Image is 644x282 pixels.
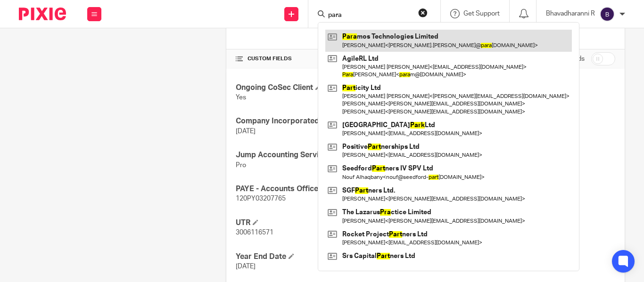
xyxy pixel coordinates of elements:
span: Get Support [463,10,500,17]
span: Yes [236,94,246,101]
span: Pro [236,162,246,169]
h4: Year End Date [236,252,425,262]
input: Search [327,11,412,20]
span: 120PY03207765 [236,195,286,202]
span: 3006116571 [236,229,273,236]
h4: Ongoing CoSec Client [236,83,425,93]
h4: CUSTOM FIELDS [236,55,425,63]
img: svg%3E [600,7,615,22]
h4: PAYE - Accounts Office Ref. [236,184,425,194]
img: Pixie [19,8,66,20]
span: [DATE] [236,128,256,135]
button: Clear [418,8,428,17]
span: [DATE] [236,263,256,270]
h4: Jump Accounting Service [236,150,425,160]
h4: Company Incorporated On [236,116,425,126]
p: Bhavadharanni R [546,9,595,18]
h4: UTR [236,218,425,228]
